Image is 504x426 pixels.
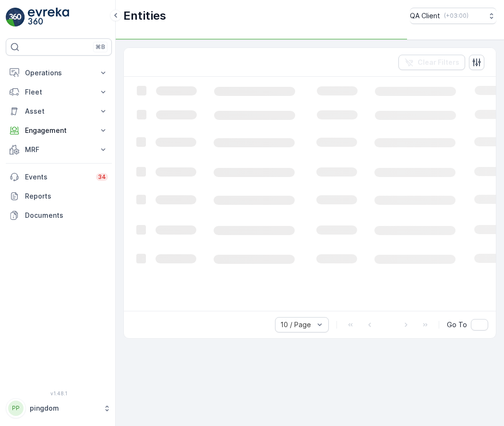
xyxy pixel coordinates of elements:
[6,8,25,27] img: logo
[25,68,93,78] p: Operations
[6,63,112,83] button: Operations
[30,403,98,413] p: pingdom
[25,211,108,220] p: Documents
[398,55,465,70] button: Clear Filters
[6,398,112,418] button: PPpingdom
[25,172,90,182] p: Events
[96,43,105,51] p: ⌘B
[25,87,93,97] p: Fleet
[25,145,93,154] p: MRF
[6,140,112,159] button: MRF
[6,167,112,187] a: Events34
[98,173,106,181] p: 34
[418,58,459,67] p: Clear Filters
[123,8,166,24] p: Entities
[25,106,93,116] p: Asset
[25,191,108,201] p: Reports
[28,8,69,27] img: logo_light-DOdMpM7g.png
[6,121,112,140] button: Engagement
[444,12,468,20] p: ( +03:00 )
[447,320,467,330] span: Go To
[6,206,112,225] a: Documents
[8,401,24,416] div: PP
[25,126,93,135] p: Engagement
[6,390,112,396] span: v 1.48.1
[410,11,440,21] p: QA Client
[410,8,496,24] button: QA Client(+03:00)
[6,187,112,206] a: Reports
[6,102,112,121] button: Asset
[6,83,112,102] button: Fleet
